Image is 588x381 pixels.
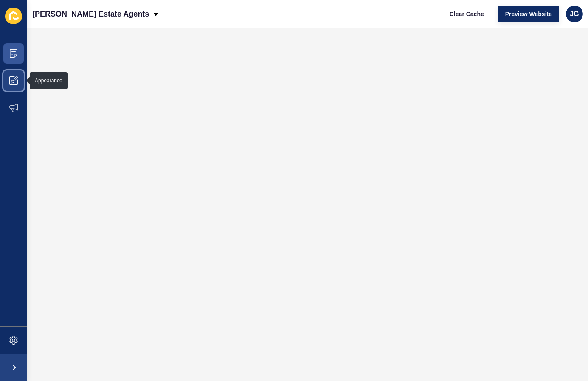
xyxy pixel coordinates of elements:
[450,10,484,18] span: Clear Cache
[442,6,491,22] button: Clear Cache
[570,10,579,18] span: JG
[498,6,559,22] button: Preview Website
[35,77,62,84] div: Appearance
[32,3,149,25] p: [PERSON_NAME] Estate Agents
[505,10,552,18] span: Preview Website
